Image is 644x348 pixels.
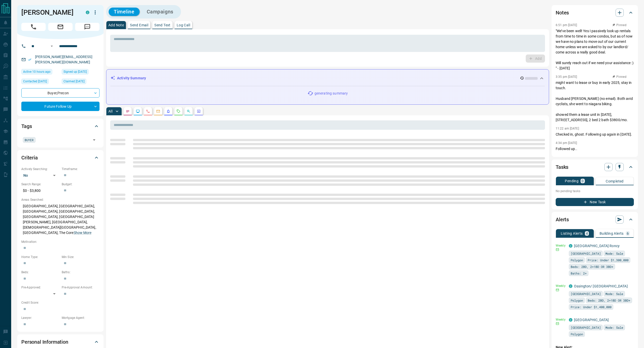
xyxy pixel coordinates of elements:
button: Pinned [612,75,627,79]
p: Pre-Approved: [21,285,59,290]
h2: Alerts [556,215,569,224]
p: Add Note [108,23,124,27]
div: Tasks [556,161,634,173]
p: 4 [586,232,588,235]
p: 6 [627,232,629,235]
div: condos.ca [569,244,572,248]
svg: Opportunities [187,109,191,113]
span: [GEOGRAPHIC_DATA] [571,325,601,330]
button: Timeline [109,8,140,16]
h1: [PERSON_NAME] [21,8,78,16]
button: Open [49,43,55,49]
p: Budget: [62,182,100,187]
p: 4:34 pm [DATE] [556,141,577,145]
p: Listing Alerts [561,232,583,235]
p: Credit Score: [21,300,100,305]
h2: Personal Information [21,338,68,346]
span: Signed up [DATE] [63,69,87,74]
p: Log Call [177,23,190,27]
p: 0 [582,179,584,183]
p: Baths: [62,270,100,274]
p: $0 - $3,800 [21,187,59,195]
div: Thu Sep 04 2025 [21,79,59,86]
p: Weekly [556,243,566,248]
span: Call [21,23,46,31]
p: Lawyer: [21,316,59,320]
svg: Notes [126,109,130,113]
p: Beds: [21,270,59,274]
p: generating summary [315,91,348,96]
p: Checked in, ghost. Following up again in [DATE]. [556,132,634,137]
span: [GEOGRAPHIC_DATA] [571,251,601,256]
p: Completed [606,179,624,183]
span: Price: Under $1,300,000 [588,258,629,263]
svg: Email [556,248,559,251]
p: Followed up.. [556,146,634,152]
div: Activity Summary [110,74,545,83]
svg: Requests [176,109,180,113]
button: New Task [556,198,634,206]
svg: Listing Alerts [166,109,170,113]
button: Show More [74,230,91,235]
p: 11:22 am [DATE] [556,127,579,130]
p: Send Text [154,23,171,27]
span: Polygon [571,332,583,337]
p: [GEOGRAPHIC_DATA], [GEOGRAPHIC_DATA], [GEOGRAPHIC_DATA], [GEOGRAPHIC_DATA], [GEOGRAPHIC_DATA], [G... [21,202,100,237]
p: Weekly [556,284,566,288]
svg: Agent Actions [197,109,201,113]
div: Alerts [556,213,634,226]
span: Polygon [571,258,583,263]
svg: Calls [146,109,150,113]
a: [GEOGRAPHIC_DATA] [574,318,609,322]
svg: Emails [156,109,160,113]
a: [GEOGRAPHIC_DATA] Roncy [574,244,620,248]
span: Mode: Sale [605,325,623,330]
span: Beds: 2BD, 2+1BD OR 3BD+ [588,298,630,303]
p: All [108,109,112,113]
p: No pending tasks [556,187,634,195]
p: Pre-Approval Amount: [62,285,100,290]
svg: Email [556,288,559,292]
p: Activity Summary [117,76,146,81]
svg: Email [556,322,559,325]
span: Contacted [DATE] [23,79,47,84]
h2: Criteria [21,154,38,162]
div: condos.ca [86,11,89,14]
span: Price: Under $1,400,000 [571,304,612,309]
span: [GEOGRAPHIC_DATA] [571,291,601,296]
h2: Notes [556,9,569,17]
p: "We’ve been well! Yes I passively look up rentals from time to time in some condos, but as of now... [556,28,634,71]
p: Weekly [556,317,566,322]
div: Criteria [21,152,100,164]
a: Ossington/ [GEOGRAPHIC_DATA] [574,284,628,288]
button: Campaigns [142,8,178,16]
span: Beds: 2BD, 2+1BD OR 3BD+ [571,264,613,269]
p: might want to lease or buy in early 2025, stay in touch. Husband [PERSON_NAME] (no email). Both a... [556,80,634,123]
div: condos.ca [569,284,572,288]
span: Polygon [571,298,583,303]
p: Motivation: [21,240,100,244]
p: Areas Searched: [21,197,100,202]
p: Pending [565,179,579,183]
span: Mode: Sale [605,291,623,296]
span: Baths: 2+ [571,271,587,276]
div: Personal Information [21,336,100,348]
div: Mon Oct 13 2025 [21,69,59,76]
svg: Lead Browsing Activity [136,109,140,113]
div: Buyer , Precon [21,88,100,98]
p: 3:35 pm [DATE] [556,75,577,79]
button: Open [91,136,98,143]
span: Email [48,23,73,31]
div: Notes [556,7,634,19]
p: Actively Searching: [21,167,59,171]
p: 6:51 pm [DATE] [556,23,577,27]
p: Mortgage Agent: [62,316,100,320]
div: condos.ca [569,318,572,322]
p: Min Size: [62,255,100,259]
p: Timeframe: [62,167,100,171]
p: Home Type: [21,255,59,259]
button: Pinned [612,23,627,27]
div: Wed Dec 21 2022 [62,69,100,76]
h2: Tasks [556,163,568,171]
span: BUYER [25,137,34,142]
